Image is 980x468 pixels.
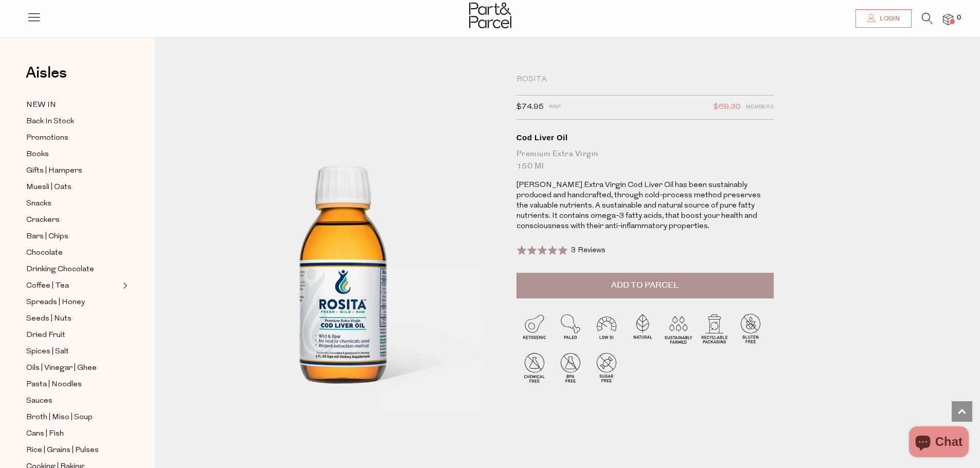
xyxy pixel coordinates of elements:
a: 0 [943,14,953,25]
span: Snacks [26,198,51,210]
span: Muesli | Oats [26,181,72,194]
img: P_P-ICONS-Live_Bec_V11_Chemical_Free.svg [516,349,553,385]
a: Drinking Chocolate [26,263,120,276]
a: Seeds | Nuts [26,312,120,325]
a: Aisles [26,65,67,91]
a: Chocolate [26,247,120,259]
img: Part&Parcel [469,3,511,28]
span: 0 [954,13,964,23]
img: P_P-ICONS-Live_Bec_V11_BPA_Free.svg [553,349,589,385]
div: Rosita [516,74,774,85]
p: [PERSON_NAME] Extra Virgin Cod Liver Oil has been sustainably produced and handcrafted, through c... [516,180,774,232]
a: Promotions [26,132,120,144]
a: Rice | Grains | Pulses [26,444,120,457]
span: Sauces [26,395,52,407]
span: Pasta | Noodles [26,379,82,391]
img: P_P-ICONS-Live_Bec_V11_Sugar_Free.svg [589,349,625,385]
span: Crackers [26,214,60,227]
img: P_P-ICONS-Live_Bec_V11_Gluten_Free.svg [733,310,769,346]
img: Cod Liver Oil [185,78,501,451]
a: Spreads | Honey [26,296,120,309]
div: Premium Extra Virgin 150 ml [516,148,774,173]
a: Spices | Salt [26,345,120,358]
a: Books [26,148,120,161]
span: Seeds | Nuts [26,313,72,325]
span: Aisles [26,62,67,84]
a: Login [856,9,912,28]
a: Broth | Miso | Soup [26,411,120,424]
span: Books [26,148,49,161]
a: Back In Stock [26,115,120,128]
img: P_P-ICONS-Live_Bec_V11_Low_Gi.svg [589,310,625,346]
div: Cod Liver Oil [516,133,774,143]
a: Muesli | Oats [26,181,120,194]
span: $69.30 [714,101,741,114]
a: Pasta | Noodles [26,378,120,391]
span: Drinking Chocolate [26,264,94,276]
span: Rice | Grains | Pulses [26,444,99,457]
a: Crackers [26,214,120,227]
a: Oils | Vinegar | Ghee [26,362,120,375]
img: P_P-ICONS-Live_Bec_V11_Natural.svg [625,310,661,346]
span: Coffee | Tea [26,280,69,292]
span: Cans | Fish [26,428,64,440]
span: Spreads | Honey [26,296,85,309]
a: Sauces [26,395,120,407]
span: Gifts | Hampers [26,165,82,177]
button: Add to Parcel [516,273,774,298]
span: Bars | Chips [26,231,68,243]
button: Expand/Collapse Coffee | Tea [120,279,128,292]
span: Broth | Miso | Soup [26,411,93,424]
span: Add to Parcel [611,279,679,291]
a: Cans | Fish [26,427,120,440]
span: RRP [549,101,561,114]
img: P_P-ICONS-Live_Bec_V11_Ketogenic.svg [516,310,553,346]
span: Back In Stock [26,116,74,128]
a: Dried Fruit [26,329,120,342]
inbox-online-store-chat: Shopify online store chat [906,426,972,460]
a: Snacks [26,197,120,210]
span: Dried Fruit [26,329,65,342]
a: Bars | Chips [26,230,120,243]
a: NEW IN [26,99,120,111]
img: P_P-ICONS-Live_Bec_V11_Paleo.svg [553,310,589,346]
span: Chocolate [26,247,63,259]
span: NEW IN [26,99,56,111]
img: P_P-ICONS-Live_Bec_V11_Recyclable_Packaging.svg [697,310,733,346]
a: Coffee | Tea [26,279,120,292]
span: Members [746,101,774,114]
span: Spices | Salt [26,346,69,358]
a: Gifts | Hampers [26,164,120,177]
span: $74.95 [516,101,544,114]
span: Promotions [26,132,68,144]
img: P_P-ICONS-Live_Bec_V11_Sustainable_Farmed.svg [661,310,697,346]
span: Login [877,14,900,23]
span: 3 Reviews [571,247,605,254]
span: Oils | Vinegar | Ghee [26,362,97,375]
